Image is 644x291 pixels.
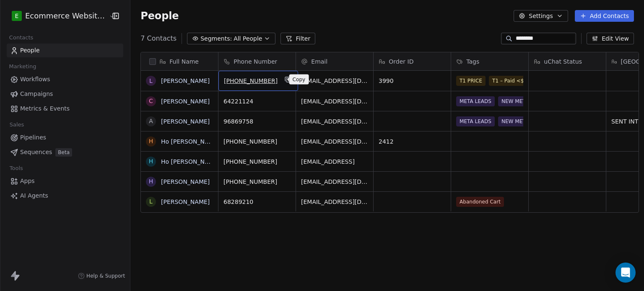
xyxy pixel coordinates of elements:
[7,44,123,57] a: People
[489,76,537,86] span: T1 – Paid <$199
[223,97,291,106] span: 64221124
[149,117,153,126] div: A
[451,52,528,70] div: Tags
[161,98,210,105] a: [PERSON_NAME]
[161,198,210,205] a: [PERSON_NAME]
[575,10,634,22] button: Add Contacts
[20,90,53,98] span: Campaigns
[223,157,291,166] span: [PHONE_NUMBER]
[200,34,232,43] span: Segments:
[161,77,210,84] a: [PERSON_NAME]
[7,102,123,116] a: Metrics & Events
[223,117,291,126] span: 96869758
[301,157,368,166] span: [EMAIL_ADDRESS]
[456,96,495,106] span: META LEADS
[140,10,179,22] span: People
[7,189,123,203] a: AI Agents
[149,137,153,146] div: H
[15,12,19,20] span: E
[20,133,46,142] span: Pipelines
[280,33,315,44] button: Filter
[234,34,262,43] span: All People
[293,76,306,83] p: Copy
[161,158,220,165] a: Ho [PERSON_NAME]
[301,198,368,206] span: [EMAIL_ADDRESS][DOMAIN_NAME]
[20,75,50,84] span: Workflows
[149,177,153,186] div: H
[78,273,125,279] a: Help & Support
[389,57,413,66] span: Order ID
[301,178,368,186] span: [EMAIL_ADDRESS][DOMAIN_NAME]
[149,197,153,206] div: L
[301,77,368,85] span: [EMAIL_ADDRESS][DOMAIN_NAME]
[7,145,123,159] a: SequencesBeta
[10,9,103,23] button: EEcommerce Website Builder
[7,87,123,101] a: Campaigns
[379,137,446,146] span: 2412
[456,76,486,86] span: T1 PRICE
[498,116,562,126] span: NEW META ADS LEADS
[7,72,123,86] a: Workflows
[55,148,72,157] span: Beta
[149,77,153,85] div: L
[5,31,37,44] span: Contacts
[223,178,291,186] span: [PHONE_NUMBER]
[218,52,296,70] div: Phone Number
[149,97,153,106] div: C
[149,157,153,166] div: H
[456,116,495,126] span: META LEADS
[301,117,368,126] span: [EMAIL_ADDRESS][DOMAIN_NAME]
[161,138,220,145] a: Ho [PERSON_NAME]
[296,52,373,70] div: Email
[456,197,504,207] span: Abandoned Cart
[544,57,582,66] span: uChat Status
[301,97,368,106] span: [EMAIL_ADDRESS][DOMAIN_NAME]
[374,52,451,70] div: Order ID
[141,71,218,288] div: grid
[7,131,123,144] a: Pipelines
[20,148,52,157] span: Sequences
[234,57,277,66] span: Phone Number
[311,57,327,66] span: Email
[20,177,35,185] span: Apps
[224,77,278,85] span: [PHONE_NUMBER]
[6,118,28,131] span: Sales
[301,137,368,146] span: [EMAIL_ADDRESS][DOMAIN_NAME]
[498,96,562,106] span: NEW META ADS LEADS
[161,118,210,125] a: [PERSON_NAME]
[379,77,446,85] span: 3990
[7,174,123,188] a: Apps
[466,57,479,66] span: Tags
[140,33,177,44] span: 7 Contacts
[6,162,26,175] span: Tools
[20,191,48,200] span: AI Agents
[169,57,199,66] span: Full Name
[587,33,634,44] button: Edit View
[20,104,70,113] span: Metrics & Events
[223,137,291,146] span: [PHONE_NUMBER]
[615,263,636,283] div: Open Intercom Messenger
[529,52,606,70] div: uChat Status
[141,52,218,70] div: Full Name
[25,10,107,21] span: Ecommerce Website Builder
[20,46,40,55] span: People
[5,60,40,73] span: Marketing
[86,273,125,279] span: Help & Support
[161,178,210,185] a: [PERSON_NAME]
[514,10,568,22] button: Settings
[223,198,291,206] span: 68289210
